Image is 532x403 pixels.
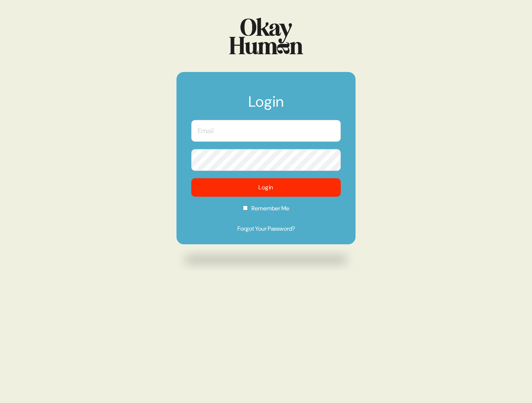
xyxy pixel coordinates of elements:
[229,18,303,54] img: Logo
[191,94,341,116] h1: Login
[191,224,341,233] a: Forgot Your Password?
[191,120,341,142] input: Email
[176,248,356,271] img: Drop shadow
[243,206,248,210] input: Remember Me
[191,178,341,197] button: Login
[191,204,341,218] label: Remember Me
